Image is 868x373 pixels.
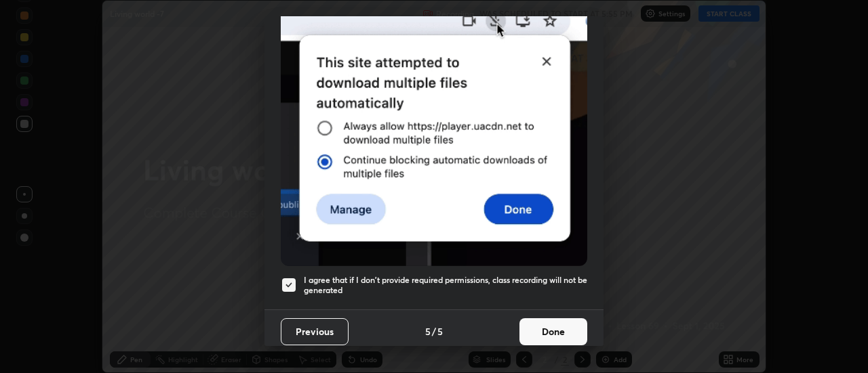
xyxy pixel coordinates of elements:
h4: / [432,324,436,338]
h4: 5 [437,324,443,338]
button: Previous [281,318,349,345]
button: Done [519,318,587,345]
h4: 5 [425,324,431,338]
h5: I agree that if I don't provide required permissions, class recording will not be generated [304,275,587,296]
